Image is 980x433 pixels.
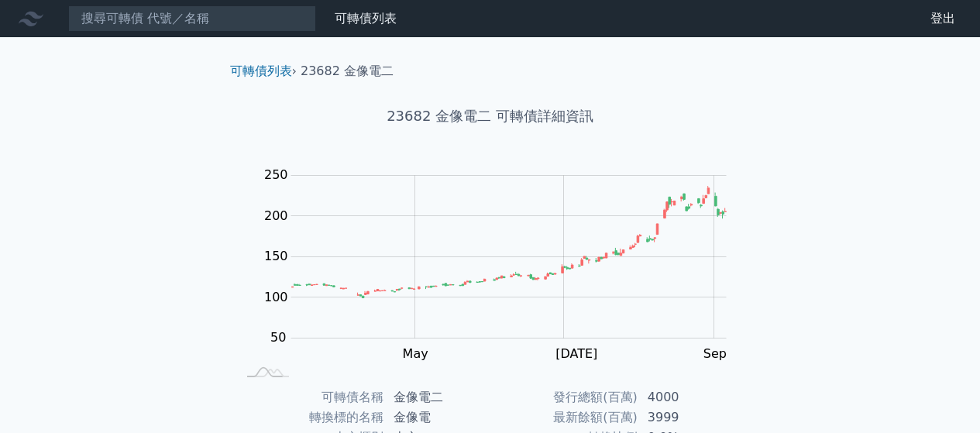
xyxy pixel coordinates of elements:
[236,387,384,407] td: 可轉債名稱
[918,6,968,31] a: 登出
[638,407,744,428] td: 3999
[384,407,490,428] td: 金像電
[384,387,490,407] td: 金像電二
[638,387,744,407] td: 4000
[264,249,288,263] tspan: 150
[230,62,297,81] li: ›
[490,387,638,407] td: 發行總額(百萬)
[236,407,384,428] td: 轉換標的名稱
[703,346,727,361] tspan: Sep
[253,167,727,392] g: Chart
[68,5,316,32] input: 搜尋可轉債 代號／名稱
[301,62,394,81] li: 23682 金像電二
[402,346,428,361] tspan: May
[218,105,763,127] h1: 23682 金像電二 可轉債詳細資訊
[555,346,597,361] tspan: [DATE]
[264,208,288,223] tspan: 200
[230,64,292,78] a: 可轉債列表
[264,290,288,304] tspan: 100
[270,330,286,345] tspan: 50
[335,11,397,26] a: 可轉債列表
[490,407,638,428] td: 最新餘額(百萬)
[264,167,288,182] tspan: 250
